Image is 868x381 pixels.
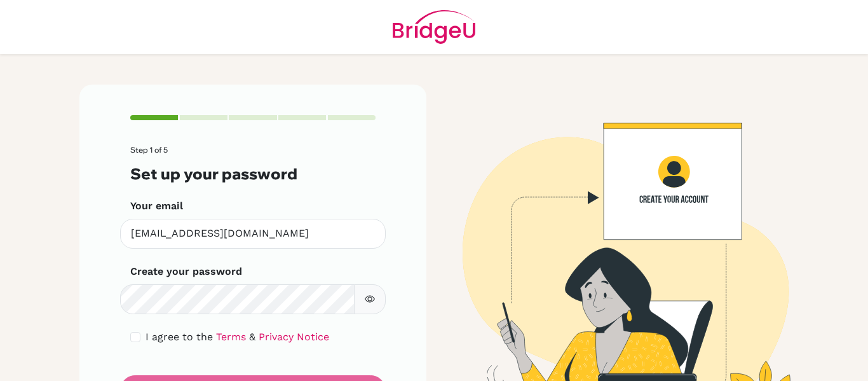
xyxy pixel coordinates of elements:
[249,331,255,343] span: &
[130,145,168,155] span: Step 1 of 5
[130,165,376,183] h3: Set up your password
[146,331,213,343] span: I agree to the
[130,264,242,279] label: Create your password
[216,331,246,343] a: Terms
[259,331,329,343] a: Privacy Notice
[130,198,183,214] label: Your email
[120,219,386,249] input: Insert your email*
